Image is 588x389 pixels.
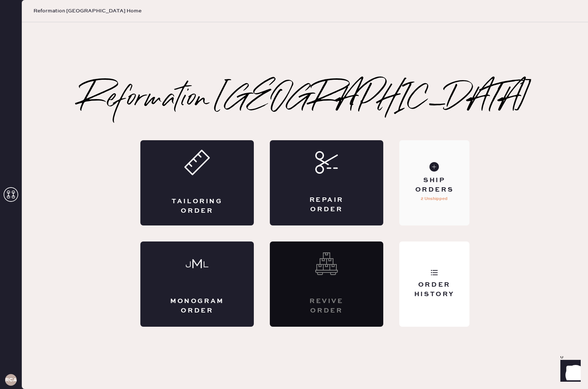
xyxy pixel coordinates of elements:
div: Order History [405,280,464,299]
p: 2 Unshipped [421,194,448,203]
div: Monogram Order [169,297,225,315]
div: Revive order [299,297,354,315]
iframe: Front Chat [553,356,585,388]
h3: RCA [5,377,17,382]
h2: Reformation [GEOGRAPHIC_DATA] [80,85,530,114]
div: Interested? Contact us at care@hemster.co [270,241,383,327]
div: Repair Order [299,196,354,214]
span: Reformation [GEOGRAPHIC_DATA] Home [33,7,141,15]
div: Ship Orders [405,176,464,194]
div: Tailoring Order [169,197,225,215]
